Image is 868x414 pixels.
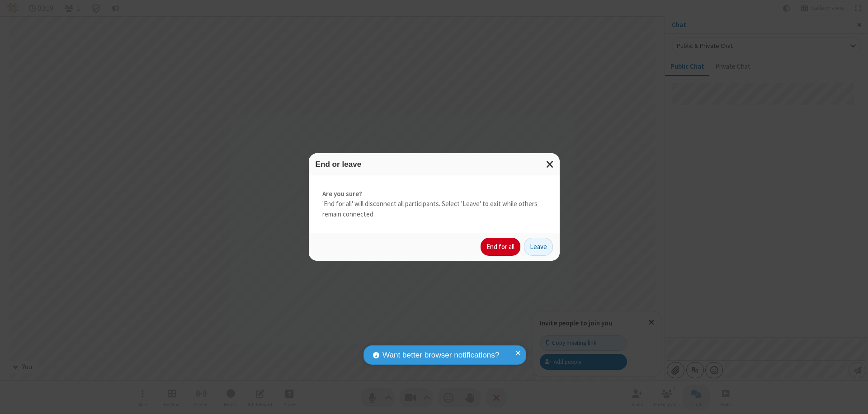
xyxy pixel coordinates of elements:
[524,238,553,256] button: Leave
[481,238,520,256] button: End for all
[541,153,560,175] button: Close modal
[309,175,560,233] div: 'End for all' will disconnect all participants. Select 'Leave' to exit while others remain connec...
[322,189,546,199] strong: Are you sure?
[382,349,499,361] span: Want better browser notifications?
[316,160,553,169] h3: End or leave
